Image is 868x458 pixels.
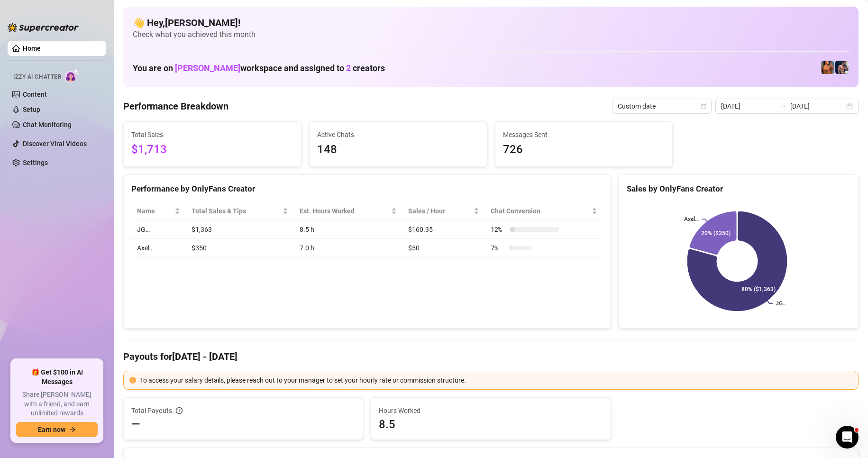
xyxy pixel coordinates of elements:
[192,206,281,216] span: Total Sales & Tips
[176,407,183,414] span: info-circle
[485,202,603,220] th: Chat Conversion
[790,101,844,111] input: End date
[131,239,186,257] td: Axel…
[618,99,706,113] span: Custom date
[408,206,472,216] span: Sales / Hour
[131,202,186,220] th: Name
[23,121,72,128] a: Chat Monitoring
[317,141,479,159] span: 148
[402,202,485,220] th: Sales / Hour
[123,350,859,363] h4: Payouts for [DATE] - [DATE]
[503,129,665,140] span: Messages Sent
[131,417,140,432] span: —
[38,426,65,433] span: Earn now
[186,239,294,257] td: $350
[131,183,603,195] div: Performance by OnlyFans Creator
[627,183,850,195] div: Sales by OnlyFans Creator
[503,141,665,159] span: 726
[123,100,228,113] h4: Performance Breakdown
[133,29,849,40] span: Check what you achieved this month
[721,101,775,111] input: Start date
[379,417,603,432] span: 8.5
[491,243,506,253] span: 7 %
[131,141,293,159] span: $1,713
[8,23,79,32] img: logo-BBDzfeDw.svg
[186,220,294,239] td: $1,363
[300,206,390,216] div: Est. Hours Worked
[129,377,136,384] span: exclamation-circle
[23,45,41,52] a: Home
[491,206,590,216] span: Chat Conversion
[346,63,351,73] span: 2
[69,426,76,433] span: arrow-right
[16,368,98,386] span: 🎁 Get $100 in AI Messages
[23,106,40,113] a: Setup
[779,102,786,110] span: swap-right
[23,91,47,98] a: Content
[131,405,172,416] span: Total Payouts
[23,159,48,166] a: Settings
[140,375,852,385] div: To access your salary details, please reach out to your manager to set your hourly rate or commis...
[175,63,240,73] span: [PERSON_NAME]
[133,16,849,29] h4: 👋 Hey, [PERSON_NAME] !
[821,61,834,74] img: JG
[186,202,294,220] th: Total Sales & Tips
[836,426,859,449] iframe: Intercom live chat
[137,206,173,216] span: Name
[402,220,485,239] td: $160.35
[294,239,403,257] td: 7.0 h
[684,216,699,222] text: Axel…
[131,129,293,140] span: Total Sales
[294,220,403,239] td: 8.5 h
[16,390,98,418] span: Share [PERSON_NAME] with a friend, and earn unlimited rewards
[776,300,786,307] text: JG…
[779,102,786,110] span: to
[491,224,506,235] span: 12 %
[379,405,603,416] span: Hours Worked
[701,103,706,109] span: calendar
[13,73,61,82] span: Izzy AI Chatter
[23,140,87,147] a: Discover Viral Videos
[835,61,849,74] img: Axel
[402,239,485,257] td: $50
[16,422,98,437] button: Earn nowarrow-right
[131,220,186,239] td: JG…
[65,69,80,82] img: AI Chatter
[317,129,479,140] span: Active Chats
[133,63,385,73] h1: You are on workspace and assigned to creators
